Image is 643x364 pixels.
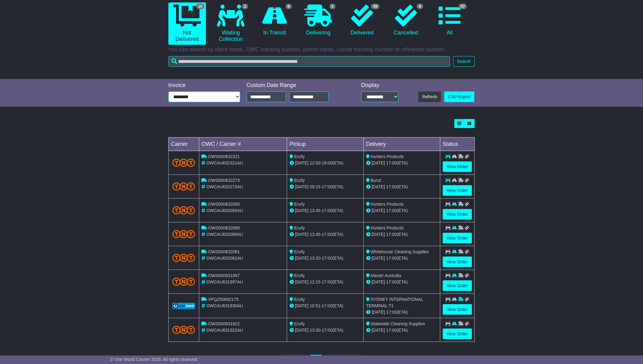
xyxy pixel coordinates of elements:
[208,202,240,207] span: OWS000632093
[290,279,361,285] div: - (ETA)
[322,208,333,213] span: 17:00
[168,46,475,53] p: You can search by client name, OWC tracking number, carrier name, carrier tracking number or refe...
[372,184,385,189] span: [DATE]
[290,255,361,261] div: - (ETA)
[290,303,361,309] div: - (ETA)
[294,297,305,302] span: Ecofy
[310,256,320,261] span: 13:20
[418,92,441,102] button: Refresh
[343,2,381,38] a: 39 Delivered
[444,92,475,102] a: CSV Export
[386,232,397,237] span: 17:00
[366,207,438,214] div: (ETA)
[172,182,195,191] img: TNT_Domestic.png
[443,233,472,243] a: View Order
[290,231,361,238] div: - (ETA)
[295,208,309,213] span: [DATE]
[290,207,361,214] div: - (ETA)
[168,2,206,45] a: 10 Not Delivered
[212,2,250,45] a: 2 Waiting Collection
[286,4,292,9] span: 6
[372,232,385,237] span: [DATE]
[172,278,195,286] img: TNT_Domestic.png
[453,56,475,67] button: Search
[387,2,425,38] a: 8 Cancelled
[206,256,243,261] span: OWCAU632081AU
[443,185,472,196] a: View Order
[372,208,385,213] span: [DATE]
[366,309,438,315] div: (ETA)
[371,178,381,183] span: Bunzl
[172,254,195,262] img: TNT_Domestic.png
[208,321,240,326] span: OWS000631922
[330,4,336,9] span: 2
[443,304,472,315] a: View Order
[206,303,243,308] span: OWCAU631930AU
[295,256,309,261] span: [DATE]
[371,202,404,207] span: Hunters Products
[172,206,195,214] img: TNT_Domestic.png
[208,273,240,278] span: OWS000631997
[322,303,333,308] span: 17:00
[290,184,361,190] div: - (ETA)
[208,297,239,302] span: VFQZ50042175
[371,225,404,230] span: Hunters Products
[310,328,320,333] span: 13:00
[206,279,243,284] span: OWCAU631997AU
[206,208,243,213] span: OWCAU632093AU
[371,273,401,278] span: Master Australia
[172,303,195,309] img: GetCarrierServiceLogo
[206,328,243,333] span: OWCAU631922AU
[295,184,309,189] span: [DATE]
[459,4,467,9] span: 57
[294,154,305,159] span: Ecofy
[196,4,204,9] span: 10
[443,329,472,339] a: View Order
[294,321,305,326] span: Ecofy
[372,256,385,261] span: [DATE]
[295,160,309,165] span: [DATE]
[300,2,337,38] a: 2 Delivering
[206,184,243,189] span: OWCAU632273AU
[208,178,240,183] span: OWS000632273
[372,310,385,315] span: [DATE]
[290,160,361,166] div: - (ETA)
[310,208,320,213] span: 13:45
[322,160,333,165] span: 16:00
[443,209,472,220] a: View Order
[110,357,198,362] span: © One World Courier 2025. All rights reserved.
[295,279,309,284] span: [DATE]
[310,184,320,189] span: 09:15
[247,82,345,89] div: Custom Date Range
[443,257,472,267] a: View Order
[168,82,240,89] div: Invoice
[290,327,361,333] div: - (ETA)
[386,184,397,189] span: 17:00
[199,138,287,151] td: OWC / Carrier #
[294,178,305,183] span: Ecofy
[371,249,429,254] span: Whitehouse Cleaning Supplies
[208,225,240,230] span: OWS000632089
[322,184,333,189] span: 17:00
[372,160,385,165] span: [DATE]
[417,4,423,9] span: 8
[172,230,195,238] img: TNT_Domestic.png
[366,327,438,333] div: (ETA)
[443,161,472,172] a: View Order
[366,184,438,190] div: (ETA)
[366,297,423,308] span: SYDNEY INTERNATIONAL TERMINAL T1
[242,4,248,9] span: 2
[372,279,385,284] span: [DATE]
[440,138,475,151] td: Status
[168,138,199,151] td: Carrier
[371,154,404,159] span: Hunters Products
[206,160,243,165] span: OWCAU632321AU
[371,4,379,9] span: 39
[372,328,385,333] span: [DATE]
[310,232,320,237] span: 13:45
[294,225,305,230] span: Ecofy
[371,321,425,326] span: Statewide Cleaning Supplies
[386,160,397,165] span: 17:00
[310,303,320,308] span: 10:51
[294,249,305,254] span: Ecofy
